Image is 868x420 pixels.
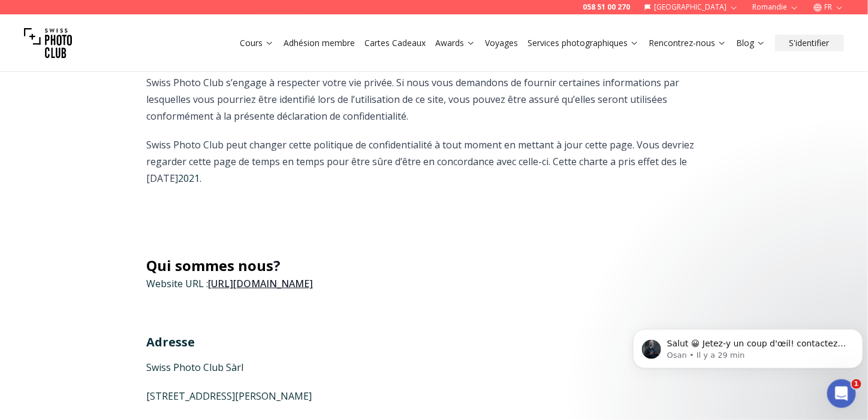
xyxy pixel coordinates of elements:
[279,35,360,51] button: Adhésion membre
[146,74,722,124] p: Swiss Photo Club s’engage à respecter votre vie privée. Si nous vous demandons de fournir certain...
[430,35,480,51] button: Awards
[827,379,856,408] iframe: Intercom live chat
[435,37,475,49] a: Awards
[146,277,313,290] span: Website URL :
[208,277,313,290] a: [URL][DOMAIN_NAME]
[146,256,722,275] h2: ?
[649,37,727,49] a: Rencontrez-nous
[775,35,844,51] button: S'identifier
[146,361,243,374] span: Swiss Photo Club Sàrl
[146,389,312,403] span: [STREET_ADDRESS][PERSON_NAME]
[284,37,355,49] a: Adhésion membre
[736,37,765,49] a: Blog
[364,37,426,49] a: Cartes Cadeaux
[852,379,861,389] span: 1
[146,136,722,187] p: Swiss Photo Club peut changer cette politique de confidentialité à tout moment en mettant à jour ...
[523,35,644,51] button: Services photographiques
[235,35,279,51] button: Cours
[583,2,630,12] a: 058 51 00 270
[178,172,201,185] span: 2021.
[240,37,274,49] a: Cours
[24,19,72,67] img: Swiss photo club
[480,35,523,51] button: Voyages
[528,37,639,49] a: Services photographiques
[644,35,731,51] button: Rencontrez-nous
[146,334,195,350] span: Adresse
[731,35,770,51] button: Blog
[146,255,273,275] span: Qui sommes nous
[628,304,868,388] iframe: Intercom notifications message
[485,37,518,49] a: Voyages
[360,35,430,51] button: Cartes Cadeaux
